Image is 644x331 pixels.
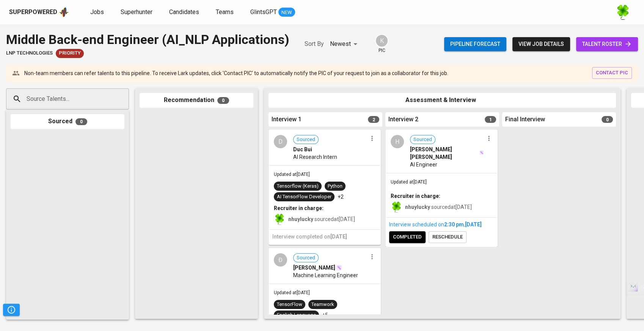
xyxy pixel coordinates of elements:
span: Final Interview [505,115,545,124]
div: Recommendation [140,93,253,108]
div: H [391,135,404,148]
img: app logo [59,6,69,18]
div: Assessment & Interview [269,93,616,108]
img: f9493b8c-82b8-4f41-8722-f5d69bb1b761.jpg [615,5,630,20]
span: Updated at [DATE] [274,290,310,295]
a: Jobs [90,8,105,17]
span: 1 [485,116,496,123]
span: [PERSON_NAME] [PERSON_NAME] [410,146,478,161]
a: Superhunter [121,8,154,17]
span: Updated at [DATE] [391,179,427,185]
p: Sort By [305,39,324,49]
span: Candidates [169,8,199,16]
div: Newest [330,37,360,51]
div: Middle Back-end Engineer (AI_NLP Applications) [6,30,289,49]
img: f9493b8c-82b8-4f41-8722-f5d69bb1b761.jpg [391,201,402,213]
span: [DATE] [465,221,482,227]
span: Priority [56,50,84,57]
div: Tensorflow (Keras) [277,183,319,190]
a: talent roster [576,37,638,51]
span: Superhunter [121,8,152,16]
span: 2 [368,116,379,123]
div: Superpowered [9,8,57,17]
button: Pipeline Triggers [3,304,20,316]
div: TensorFlow [277,301,302,308]
p: Non-team members can refer talents to this pipeline. To receive Lark updates, click 'Contact PIC'... [24,69,448,77]
span: 0 [217,97,229,104]
p: +5 [322,311,328,319]
span: sourced at [DATE] [288,216,355,222]
img: magic_wand.svg [336,265,342,271]
span: [PERSON_NAME] [293,264,335,271]
span: Sourced [410,136,435,143]
b: nhuylucky [288,216,313,222]
span: Updated at [DATE] [274,172,310,177]
button: Pipeline forecast [444,37,506,51]
span: 0 [75,118,87,125]
div: DSourcedDuc BuiAI Research InternUpdated at[DATE]Tensorflow (Keras)PythonAI TensorFlow Developer+... [269,130,381,245]
span: view job details [518,39,564,49]
span: Interview 1 [272,115,302,124]
span: Sourced [294,254,318,262]
button: view job details [512,37,570,51]
a: Teams [216,8,235,17]
div: Teamwork [311,301,334,308]
span: 2:30 PM [444,221,464,227]
span: 0 [602,116,613,123]
span: contact pic [596,69,628,77]
div: HSourced[PERSON_NAME] [PERSON_NAME]AI EngineerUpdated at[DATE]Recruiter in charge:nhuylucky sourc... [385,130,498,247]
span: GlintsGPT [250,8,277,16]
b: Recruiter in charge: [274,205,324,211]
span: completed [393,233,422,242]
a: GlintsGPT NEW [250,8,295,17]
a: Superpoweredapp logo [9,6,69,18]
span: AI Engineer [410,161,437,168]
span: LNP Technologies [6,50,53,57]
button: completed [389,231,426,243]
span: AI Research Intern [293,153,337,161]
span: NEW [278,9,295,16]
button: reschedule [429,231,467,243]
span: talent roster [582,39,632,49]
div: K [375,34,388,47]
div: Interview scheduled on , [389,221,494,228]
p: +2 [338,193,344,201]
span: Teams [216,8,234,16]
span: Pipeline forecast [450,39,500,49]
span: [DATE] [330,234,347,240]
span: reschedule [432,233,463,242]
button: contact pic [592,67,632,79]
span: Machine Learning Engineer [293,271,358,279]
img: f9493b8c-82b8-4f41-8722-f5d69bb1b761.jpg [274,213,285,225]
span: Duc Bui [293,146,312,153]
h6: Interview completed on [272,233,377,241]
div: Đ [274,253,287,267]
div: New Job received from Demand Team [56,49,84,58]
div: Python [328,183,342,190]
img: magic_wand.svg [479,150,484,155]
button: Open [125,98,126,100]
div: AI TensorFlow Developer [277,193,331,201]
span: Jobs [90,8,104,16]
b: Recruiter in charge: [391,193,440,199]
div: Sourced [11,114,124,129]
b: nhuylucky [405,204,430,210]
a: Candidates [169,8,201,17]
div: D [274,135,287,148]
span: Interview 2 [388,115,418,124]
span: Sourced [294,136,318,143]
span: sourced at [DATE] [405,204,472,210]
p: Newest [330,39,351,49]
div: English Language [277,312,316,319]
div: pic [375,34,388,54]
